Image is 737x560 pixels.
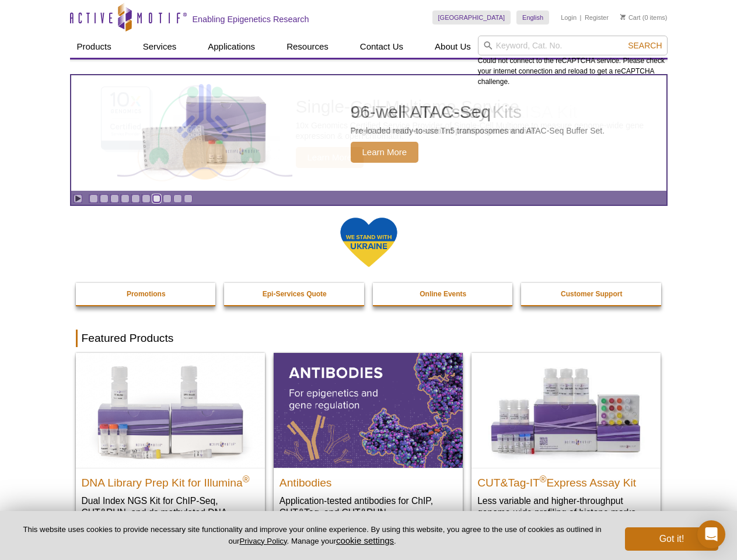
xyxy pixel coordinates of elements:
[152,194,161,203] a: Go to slide 7
[561,290,622,298] strong: Customer Support
[163,194,172,203] a: Go to slide 8
[478,36,668,55] input: Keyword, Cat. No.
[353,36,410,58] a: Contact Us
[585,13,609,22] a: Register
[243,474,250,484] sup: ®
[697,520,725,548] div: Open Intercom Messenger
[340,216,398,268] img: We Stand With Ukraine
[478,36,668,87] div: Could not connect to the reCAPTCHA service. Please check your internet connection and reload to g...
[142,194,151,203] a: Go to slide 6
[420,290,466,298] strong: Online Events
[540,474,547,484] sup: ®
[620,13,641,22] a: Cart
[184,194,193,203] a: Go to slide 10
[428,36,478,58] a: About Us
[336,535,394,545] button: cookie settings
[471,353,661,467] img: CUT&Tag-IT® Express Assay Kit
[131,194,140,203] a: Go to slide 5
[89,194,98,203] a: Go to slide 1
[477,471,655,489] h2: CUT&Tag-IT Express Assay Kit
[432,10,511,24] a: [GEOGRAPHIC_DATA]
[127,290,166,298] strong: Promotions
[74,194,82,203] a: Toggle autoplay
[280,471,457,489] h2: Antibodies
[624,40,665,51] button: Search
[201,36,262,58] a: Applications
[76,353,265,467] img: DNA Library Prep Kit for Illumina
[263,290,327,298] strong: Epi-Services Quote
[373,283,514,305] a: Online Events
[76,283,217,305] a: Promotions
[100,194,109,203] a: Go to slide 2
[628,41,662,50] span: Search
[110,194,119,203] a: Go to slide 3
[173,194,182,203] a: Go to slide 9
[620,10,668,24] li: (0 items)
[70,36,118,58] a: Products
[121,194,130,203] a: Go to slide 4
[82,495,259,530] p: Dual Index NGS Kit for ChIP-Seq, CUT&RUN, and ds methylated DNA assays.
[580,10,582,24] li: |
[477,495,655,519] p: Less variable and higher-throughput genome-wide profiling of histone marks​.
[620,14,626,20] img: Your Cart
[76,353,265,541] a: DNA Library Prep Kit for Illumina DNA Library Prep Kit for Illumina® Dual Index NGS Kit for ChIP-...
[280,495,457,519] p: Application-tested antibodies for ChIP, CUT&Tag, and CUT&RUN.
[19,524,606,547] p: This website uses cookies to provide necessary site functionality and improve your online experie...
[224,283,365,305] a: Epi-Services Quote
[561,13,577,22] a: Login
[471,353,661,530] a: CUT&Tag-IT® Express Assay Kit CUT&Tag-IT®Express Assay Kit Less variable and higher-throughput ge...
[274,353,463,467] img: All Antibodies
[76,330,662,347] h2: Featured Products
[516,10,549,24] a: English
[193,14,309,24] h2: Enabling Epigenetics Research
[521,283,662,305] a: Customer Support
[280,36,336,58] a: Resources
[136,36,184,58] a: Services
[625,527,718,551] button: Got it!
[274,353,463,530] a: All Antibodies Antibodies Application-tested antibodies for ChIP, CUT&Tag, and CUT&RUN.
[82,471,259,489] h2: DNA Library Prep Kit for Illumina
[239,537,287,545] a: Privacy Policy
